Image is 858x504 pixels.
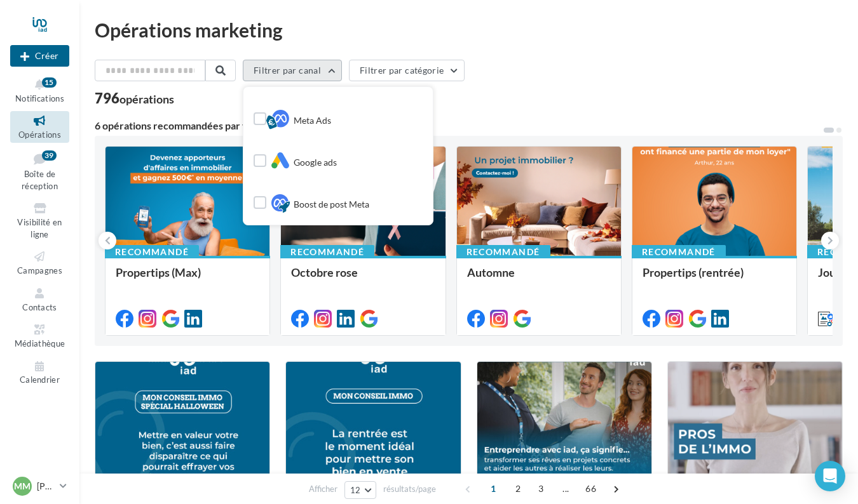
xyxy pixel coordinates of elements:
[243,60,342,81] button: Filtrer par canal
[119,93,174,105] div: opérations
[20,375,60,385] span: Calendrier
[531,479,551,499] span: 3
[10,111,69,142] a: Opérations
[483,479,503,499] span: 1
[95,91,174,105] div: 796
[349,60,465,81] button: Filtrer par catégorie
[555,479,576,499] span: ...
[350,485,361,495] span: 12
[280,245,374,259] div: Recommandé
[580,479,601,499] span: 66
[10,320,69,351] a: Médiathèque
[37,480,55,493] p: [PERSON_NAME]
[10,45,69,67] button: Créer
[17,217,62,239] span: Visibilité en ligne
[10,474,69,498] a: MM [PERSON_NAME]
[10,247,69,278] a: Campagnes
[10,45,69,67] div: Nouvelle campagne
[383,483,436,495] span: résultats/page
[344,481,377,499] button: 12
[508,479,528,499] span: 2
[643,266,786,291] div: Propertips (rentrée)
[467,266,611,291] div: Automne
[815,461,845,491] div: Open Intercom Messenger
[15,93,64,103] span: Notifications
[294,198,369,211] span: Boost de post Meta
[95,20,843,39] div: Opérations marketing
[18,129,61,140] span: Opérations
[95,121,822,131] div: 6 opérations recommandées par votre enseigne
[632,245,726,259] div: Recommandé
[105,245,199,259] div: Recommandé
[456,245,550,259] div: Recommandé
[22,302,57,312] span: Contacts
[291,266,435,291] div: Octobre rose
[15,338,65,348] span: Médiathèque
[14,480,31,493] span: MM
[17,265,62,275] span: Campagnes
[309,483,337,495] span: Afficher
[22,169,58,191] span: Boîte de réception
[42,77,57,88] div: 15
[116,266,259,291] div: Propertips (Max)
[10,199,69,242] a: Visibilité en ligne
[10,357,69,388] a: Calendrier
[10,75,69,106] button: Notifications 15
[10,284,69,315] a: Contacts
[42,150,57,161] div: 39
[10,148,69,194] a: Boîte de réception39
[294,114,331,127] span: Meta Ads
[294,156,337,169] span: Google ads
